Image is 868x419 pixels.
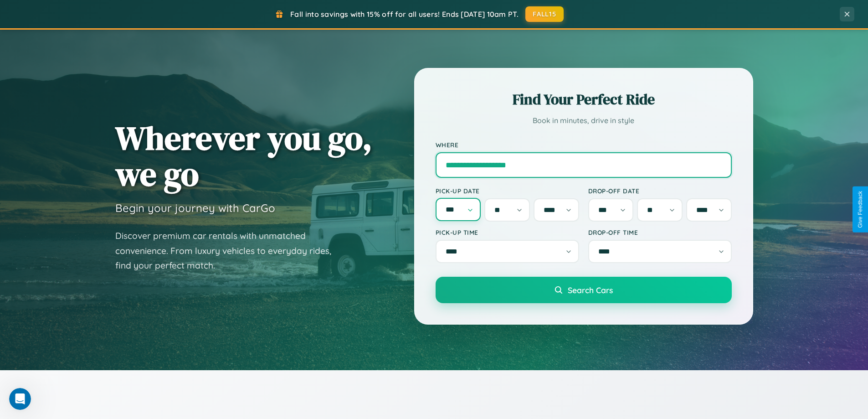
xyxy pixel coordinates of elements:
[115,201,275,215] h3: Begin your journey with CarGo
[115,120,372,192] h1: Wherever you go, we go
[436,277,732,303] button: Search Cars
[436,89,732,109] h2: Find Your Perfect Ride
[290,10,519,19] span: Fall into savings with 15% off for all users! Ends [DATE] 10am PT.
[115,228,343,273] p: Discover premium car rentals with unmatched convenience. From luxury vehicles to everyday rides, ...
[857,191,863,228] div: Give Feedback
[436,187,579,195] label: Pick-up Date
[9,388,31,410] iframe: Intercom live chat
[568,285,613,295] span: Search Cars
[436,228,579,236] label: Pick-up Time
[436,114,732,127] p: Book in minutes, drive in style
[436,141,732,149] label: Where
[588,228,732,236] label: Drop-off Time
[525,6,564,22] button: FALL15
[588,187,732,195] label: Drop-off Date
